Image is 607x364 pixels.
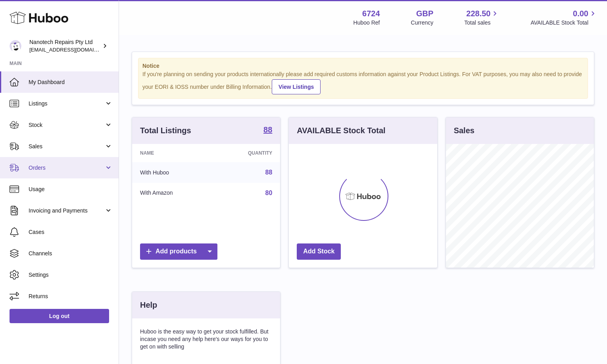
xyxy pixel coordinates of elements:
div: Currency [411,19,434,27]
td: With Huboo [132,162,213,183]
img: info@nanotechrepairs.com [10,40,21,52]
a: Log out [10,309,109,323]
span: Stock [29,121,104,129]
span: 0.00 [573,8,588,19]
th: Name [132,144,213,162]
span: [EMAIL_ADDRESS][DOMAIN_NAME] [29,46,117,53]
span: Cases [29,228,113,236]
strong: 6724 [362,8,380,19]
th: Quantity [213,144,280,162]
a: 80 [265,190,273,196]
span: Channels [29,250,113,257]
span: Returns [29,293,113,300]
h3: AVAILABLE Stock Total [297,125,385,136]
a: 228.50 Total sales [464,8,499,27]
strong: 88 [263,126,272,134]
h3: Total Listings [140,125,191,136]
p: Huboo is the easy way to get your stock fulfilled. But incase you need any help here's our ways f... [140,328,272,351]
a: 88 [265,169,273,176]
span: Settings [29,271,113,279]
a: Add products [140,243,217,260]
span: Orders [29,164,104,172]
span: 228.50 [466,8,490,19]
a: Add Stock [297,243,341,260]
span: AVAILABLE Stock Total [530,19,597,27]
span: My Dashboard [29,79,113,86]
span: Total sales [464,19,499,27]
span: Sales [29,143,104,150]
span: Listings [29,100,104,107]
td: With Amazon [132,183,213,203]
div: Huboo Ref [353,19,380,27]
a: View Listings [272,79,321,94]
div: If you're planning on sending your products internationally please add required customs informati... [142,71,584,94]
h3: Help [140,300,157,310]
span: Invoicing and Payments [29,207,104,215]
a: 0.00 AVAILABLE Stock Total [530,8,597,27]
h3: Sales [454,125,474,136]
a: 88 [263,126,272,135]
span: Usage [29,186,113,193]
strong: GBP [416,8,433,19]
div: Nanotech Repairs Pty Ltd [29,38,101,54]
strong: Notice [142,62,584,70]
